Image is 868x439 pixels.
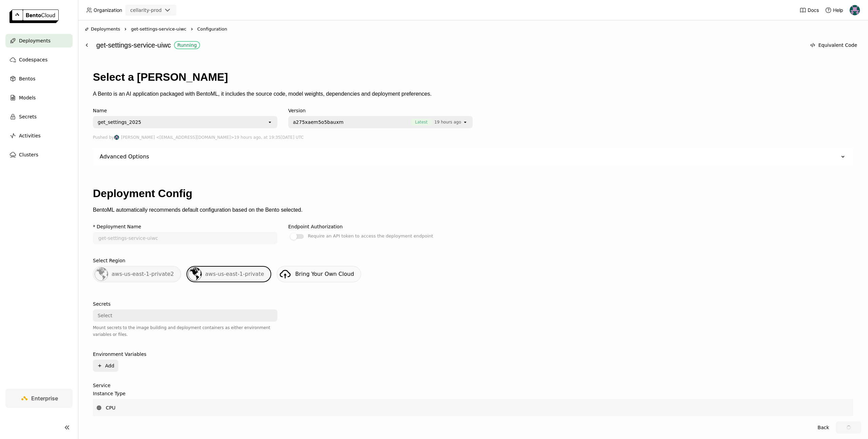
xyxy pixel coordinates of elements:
div: Environment Variables [93,351,146,357]
a: Models [5,91,73,104]
span: aws-us-east-1-private2 [112,271,174,277]
div: Mount secrets to the image building and deployment containers as either environment variables or ... [93,324,277,338]
div: get_settings_2025 [98,119,141,126]
div: Version [288,108,473,113]
div: Endpoint Authorization [288,224,343,229]
span: Activities [19,132,41,140]
nav: Breadcrumbs navigation [85,26,861,33]
button: loading Update [836,421,861,434]
div: Pushed by 19 hours ago, at 19:35[DATE] UTC [93,134,853,141]
div: aws-us-east-1-private [186,266,271,282]
div: aws-us-east-1-private2 [93,266,181,282]
a: Activities [5,129,73,142]
span: 19 hours ago [434,119,461,126]
div: Running [177,42,197,48]
div: Help [825,7,843,14]
h1: Deployment Config [93,187,853,200]
span: Bentos [19,75,35,83]
img: Ragy [850,5,860,15]
a: Bring Your Own Cloud [277,266,361,282]
svg: Plus [97,363,102,368]
div: Advanced Options [93,148,853,166]
a: Docs [800,7,819,14]
h1: Select a [PERSON_NAME] [93,71,853,83]
span: Latest [411,119,432,126]
span: Configuration [197,26,227,33]
svg: open [462,119,468,125]
img: logo [9,9,59,23]
label: Service [93,383,853,388]
span: Secrets [19,113,37,121]
div: Name [93,108,277,113]
svg: Right [123,26,128,32]
span: CPU [106,404,115,411]
svg: open [267,119,273,125]
div: Deployments [85,26,120,33]
input: Selected [object Object]. [462,119,462,126]
span: Bring Your Own Cloud [295,271,354,277]
span: Docs [808,7,819,13]
button: Back [813,421,833,434]
p: BentoML automatically recommends default configuration based on the Bento selected. [93,207,853,213]
div: get-settings-service-uiwc [96,39,803,52]
a: Codespaces [5,53,73,66]
p: A Bento is an AI application packaged with BentoML, it includes the source code, model weights, d... [93,91,853,97]
span: Enterprise [31,395,58,402]
svg: Right [189,26,195,32]
span: [PERSON_NAME] <[EMAIL_ADDRESS][DOMAIN_NAME]> [121,134,234,141]
button: Add [93,360,118,372]
a: Deployments [5,34,73,47]
input: Selected cellarity-prod. [162,7,163,14]
span: Codespaces [19,56,47,64]
a: Enterprise [5,389,73,408]
a: Secrets [5,110,73,123]
span: Clusters [19,151,38,159]
div: Instance Type [93,391,125,396]
div: cellarity-prod [130,7,162,14]
span: Help [833,7,843,13]
div: Require an API token to access the deployment endpoint [308,232,433,240]
button: Equivalent Code [806,39,861,51]
div: Secrets [93,301,111,307]
svg: Down [840,153,846,160]
span: Deployments [19,37,51,45]
span: aws-us-east-1-private [205,271,264,277]
span: a275xaem5o5bauxm [293,119,343,126]
a: Bentos [5,72,73,85]
div: Select [98,312,112,319]
span: Organization [94,7,122,13]
span: get-settings-service-uiwc [131,26,186,33]
img: Ragy [114,135,119,140]
span: Models [19,94,36,102]
div: Advanced Options [100,153,149,160]
div: Select Region [93,258,125,263]
div: Deployment Name [97,224,141,229]
a: Clusters [5,148,73,161]
input: name of deployment (autogenerated if blank) [94,233,277,244]
span: Deployments [91,26,120,33]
